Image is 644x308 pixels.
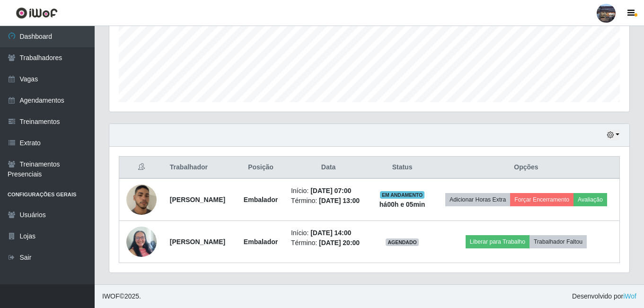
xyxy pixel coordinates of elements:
th: Data [285,157,371,179]
th: Opções [433,157,620,179]
li: Término: [291,196,366,206]
time: [DATE] 13:00 [319,197,360,204]
th: Trabalhador [164,157,236,179]
li: Início: [291,228,366,238]
th: Status [371,157,433,179]
li: Término: [291,238,366,248]
button: Adicionar Horas Extra [445,193,510,206]
th: Posição [236,157,285,179]
button: Liberar para Trabalho [466,235,529,248]
span: © 2025 . [102,291,141,301]
time: [DATE] 20:00 [319,239,360,246]
strong: [PERSON_NAME] [170,196,225,203]
span: IWOF [102,292,120,300]
time: [DATE] 14:00 [310,229,351,237]
time: [DATE] 07:00 [310,187,351,194]
li: Início: [291,186,366,196]
span: Desenvolvido por [572,291,636,301]
span: EM ANDAMENTO [380,191,425,199]
button: Trabalhador Faltou [529,235,587,248]
button: Forçar Encerramento [510,193,573,206]
strong: Embalador [244,238,278,246]
button: Avaliação [573,193,607,206]
a: iWof [623,292,636,300]
strong: Embalador [244,196,278,203]
img: 1749859968121.jpeg [126,173,157,227]
img: CoreUI Logo [16,7,58,19]
strong: [PERSON_NAME] [170,238,225,246]
img: 1753212291026.jpeg [126,221,157,262]
span: AGENDADO [386,238,419,246]
strong: há 00 h e 05 min [379,201,425,208]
